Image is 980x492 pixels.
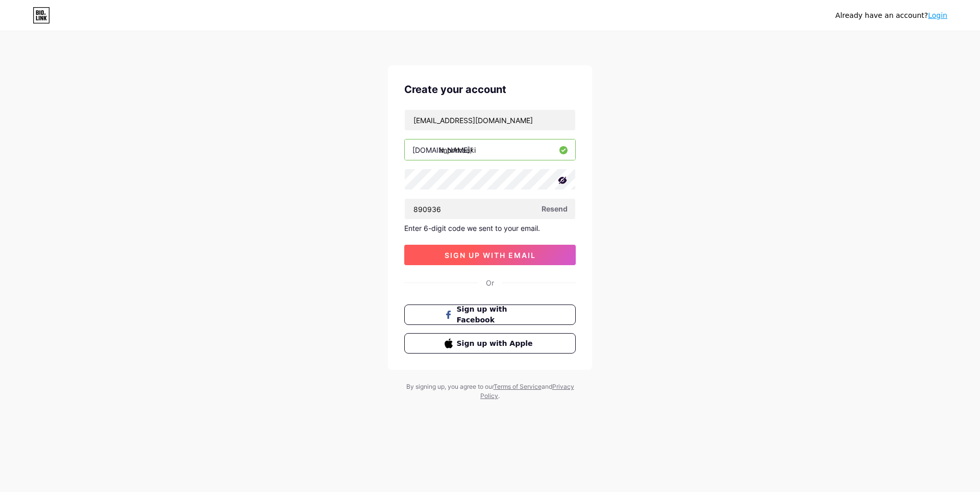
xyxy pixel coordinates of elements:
[404,82,576,97] div: Create your account
[445,251,536,260] span: sign up with email
[404,304,576,325] button: Sign up with Facebook
[494,383,542,390] a: Terms of Service
[405,199,575,219] input: Paste login code
[403,382,577,401] div: By signing up, you agree to our and .
[404,224,576,232] div: Enter 6-digit code we sent to your email.
[486,277,494,288] div: Or
[404,245,576,265] button: sign up with email
[542,203,568,214] span: Resend
[405,139,575,160] input: username
[404,333,576,354] button: Sign up with Apple
[412,145,473,155] div: [DOMAIN_NAME]/
[405,110,575,130] input: Email
[457,304,536,325] span: Sign up with Facebook
[928,11,947,19] a: Login
[457,338,536,349] span: Sign up with Apple
[836,10,947,21] div: Already have an account?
